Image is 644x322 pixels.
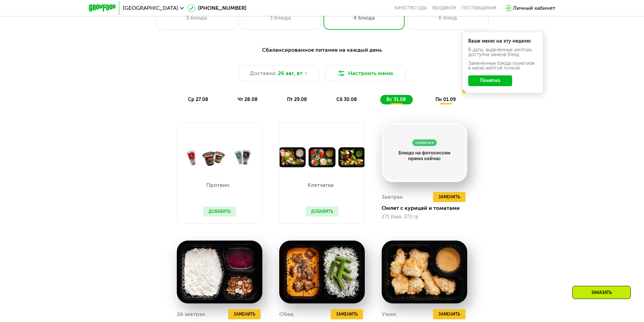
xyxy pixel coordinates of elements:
[382,192,403,202] div: Завтрак
[203,206,236,217] button: Добавить
[468,61,537,71] div: Заменённые блюда пометили в меню жёлтой точкой.
[433,192,466,202] button: Заменить
[278,69,303,77] span: 26 авг, вт
[306,206,338,217] button: Добавить
[382,214,467,220] div: 271 Ккал, 272 гр
[238,97,258,102] span: чт 28.08
[188,97,208,102] span: ср 27.08
[325,65,406,81] button: Настроить меню
[433,309,466,319] button: Заменить
[306,182,335,188] p: Клетчатка
[513,4,555,12] div: Личный кабинет
[122,46,522,54] div: Сбалансированное питание на каждый день
[461,5,496,11] div: поставщикам
[177,309,205,319] div: 2й завтрак
[163,14,230,22] div: 3 блюда
[432,5,456,11] a: Вендинги
[438,311,460,318] span: Заменить
[250,69,277,77] span: Доставка:
[247,14,314,22] div: 3 блюда
[572,286,631,299] div: Заказать
[331,309,363,319] button: Заменить
[382,205,473,212] div: Омлет с курицей и томатами
[287,97,307,102] span: пт 29.08
[234,311,255,318] span: Заменить
[468,39,537,44] div: Ваше меню на эту неделю
[386,97,406,102] span: вс 31.08
[331,14,398,22] div: 4 блюда
[203,182,233,188] p: Протеин
[468,75,512,86] button: Понятно
[414,14,481,22] div: 6 блюд
[382,309,396,319] div: Ужин
[279,309,293,319] div: Обед
[336,97,357,102] span: сб 30.08
[336,311,358,318] span: Заменить
[123,5,178,11] span: [GEOGRAPHIC_DATA]
[435,97,456,102] span: пн 01.09
[395,5,427,11] a: Качество еды
[228,309,261,319] button: Заменить
[438,194,460,200] span: Заменить
[468,48,537,57] div: В даты, выделенные желтым, доступна замена блюд.
[187,4,246,12] a: [PHONE_NUMBER]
